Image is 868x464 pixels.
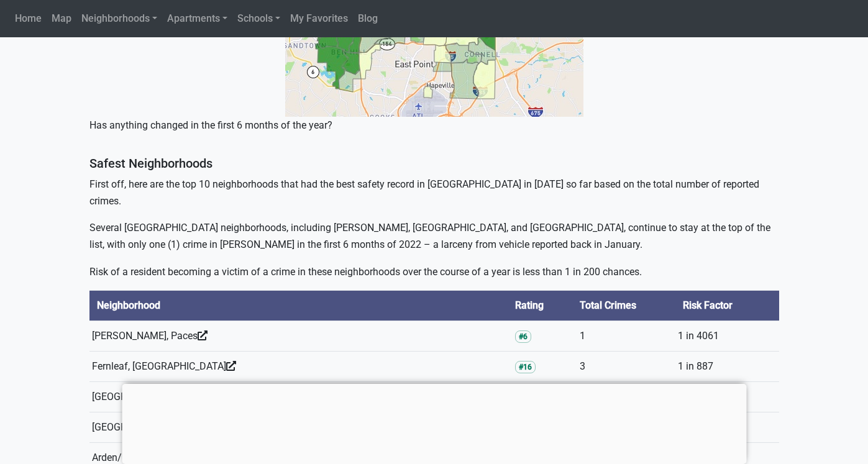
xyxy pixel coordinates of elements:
b: #16 [519,363,532,371]
p: Has anything changed in the first 6 months of the year? [89,117,779,134]
td: 7 [577,381,675,412]
td: [GEOGRAPHIC_DATA], [GEOGRAPHIC_DATA] [89,381,508,412]
a: Neighborhoods [76,6,162,31]
p: First off, here are the top 10 neighborhoods that had the best safety record in [GEOGRAPHIC_DATA]... [89,176,779,209]
th: Total Crimes [577,290,675,321]
th: Neighborhood [89,290,508,321]
td: [PERSON_NAME], Paces [89,321,508,351]
a: Apartments [162,6,232,31]
b: #6 [519,332,528,341]
span: Neighborhoods [81,12,150,24]
a: Map [47,6,76,31]
span: Apartments [167,12,220,24]
td: [GEOGRAPHIC_DATA] [89,412,508,442]
span: My Favorites [290,12,348,24]
td: 1 [577,321,675,351]
td: 1 in 887 [675,351,779,381]
td: Fernleaf, [GEOGRAPHIC_DATA] [89,351,508,381]
a: My Favorites [285,6,353,31]
iframe: Advertisement [122,384,746,461]
a: Blog [353,6,383,31]
th: Rating [508,290,577,321]
a: Home [10,6,47,31]
span: Home [15,12,42,24]
p: Several [GEOGRAPHIC_DATA] neighborhoods, including [PERSON_NAME], [GEOGRAPHIC_DATA], and [GEOGRAP... [89,219,779,253]
td: 3 [577,351,675,381]
th: Risk Factor [675,290,779,321]
td: 1 in 502 [675,381,779,412]
td: 1 in 4061 [675,321,779,351]
h5: Safest Neighborhoods [89,156,779,171]
a: Schools [232,6,285,31]
span: Blog [358,12,378,24]
p: Risk of a resident becoming a victim of a crime in these neighborhoods over the course of a year ... [89,263,779,280]
span: Map [52,12,71,24]
span: Schools [237,12,273,24]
